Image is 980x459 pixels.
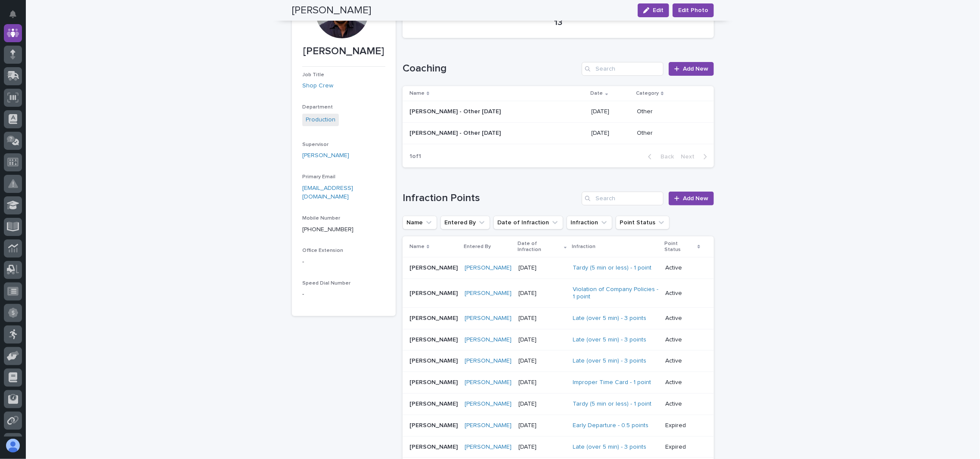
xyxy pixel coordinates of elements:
p: Other [637,108,700,115]
a: [PERSON_NAME] [465,422,512,429]
p: Active [665,357,700,365]
a: Late (over 5 min) - 3 points [573,315,646,322]
tr: [PERSON_NAME][PERSON_NAME] [PERSON_NAME] [DATE]Tardy (5 min or less) - 1 point Active [403,257,714,279]
a: Tardy (5 min or less) - 1 point [573,400,651,408]
span: Speed Dial Number [302,281,350,286]
button: Date of Infraction [493,216,563,229]
span: Edit [653,7,664,13]
a: [PERSON_NAME] [465,264,512,272]
p: Date [591,89,603,98]
button: Edit Photo [673,3,714,17]
a: [PERSON_NAME] [465,357,512,365]
p: [DATE] [518,290,566,297]
a: Late (over 5 min) - 3 points [573,357,646,365]
span: Edit Photo [678,6,708,15]
a: Add New [669,62,714,76]
p: [PERSON_NAME] [409,313,459,322]
div: Notifications [11,10,22,24]
p: Date of Infraction [518,239,562,255]
p: - [302,290,385,299]
p: [PERSON_NAME] [302,45,385,58]
tr: [PERSON_NAME][PERSON_NAME] [PERSON_NAME] [DATE]Violation of Company Policies - 1 point Active [403,279,714,308]
p: Active [665,336,700,344]
button: Name [403,216,437,229]
p: Active [665,315,700,322]
p: [PERSON_NAME] [409,335,459,344]
span: Next [681,154,700,160]
p: [PERSON_NAME] - Other [DATE] [409,128,502,137]
p: Other [637,130,700,137]
p: Name [409,89,425,98]
a: Tardy (5 min or less) - 1 point [573,264,651,272]
h1: Infraction Points [403,192,578,205]
a: [PERSON_NAME] [465,379,512,386]
p: 1 of 1 [403,146,428,167]
tr: [PERSON_NAME][PERSON_NAME] [PERSON_NAME] [DATE]Late (over 5 min) - 3 points Active [403,307,714,329]
a: Late (over 5 min) - 3 points [573,443,646,451]
a: Violation of Company Policies - 1 point [573,286,658,301]
a: [PERSON_NAME] [465,400,512,408]
p: Name [409,242,425,251]
p: [DATE] [518,315,566,322]
span: Back [655,154,674,160]
tr: [PERSON_NAME] - Other [DATE][PERSON_NAME] - Other [DATE] [DATE]Other [403,122,714,144]
a: Late (over 5 min) - 3 points [573,336,646,344]
p: Point Status [664,239,695,255]
p: [PERSON_NAME] [409,288,459,297]
a: Add New [669,192,714,205]
p: Expired [665,443,700,451]
p: Active [665,290,700,297]
p: Infraction [572,242,595,251]
p: [PERSON_NAME] [409,420,459,429]
p: 13 [413,17,704,28]
h1: Coaching [403,62,578,75]
p: [PERSON_NAME] [409,263,459,272]
p: [PERSON_NAME] [409,442,459,451]
p: Active [665,400,700,408]
p: [PERSON_NAME] [409,356,459,365]
a: [PERSON_NAME] [465,290,512,297]
p: [DATE] [592,108,630,115]
div: Search [582,62,664,76]
p: Active [665,264,700,272]
p: [DATE] [518,379,566,386]
p: Expired [665,422,700,429]
p: [DATE] [518,264,566,272]
button: Infraction [567,216,612,229]
span: Add New [683,66,708,72]
span: Job Title [302,72,324,78]
a: [PHONE_NUMBER] [302,226,354,233]
tr: [PERSON_NAME][PERSON_NAME] [PERSON_NAME] [DATE]Late (over 5 min) - 3 points Expired [403,436,714,458]
a: [PERSON_NAME] [465,315,512,322]
p: [DATE] [518,357,566,365]
p: [DATE] [518,422,566,429]
tr: [PERSON_NAME][PERSON_NAME] [PERSON_NAME] [DATE]Late (over 5 min) - 3 points Active [403,350,714,372]
p: Active [665,379,700,386]
button: Point Status [616,216,670,229]
h2: [PERSON_NAME] [292,4,371,17]
p: [PERSON_NAME] [409,377,459,386]
tr: [PERSON_NAME] - Other [DATE][PERSON_NAME] - Other [DATE] [DATE]Other [403,101,714,122]
a: Improper Time Card - 1 point [573,379,651,386]
span: Office Extension [302,248,343,253]
span: Mobile Number [302,216,340,221]
a: [PERSON_NAME] [302,151,349,160]
span: Primary Email [302,174,335,180]
button: Notifications [4,5,22,23]
a: Shop Crew [302,81,333,90]
tr: [PERSON_NAME][PERSON_NAME] [PERSON_NAME] [DATE]Early Departure - 0.5 points Expired [403,415,714,436]
p: Entered By [464,242,491,251]
a: Early Departure - 0.5 points [573,422,648,429]
p: [DATE] [518,400,566,408]
span: Supervisor [302,142,329,147]
button: Edit [638,3,669,17]
tr: [PERSON_NAME][PERSON_NAME] [PERSON_NAME] [DATE]Improper Time Card - 1 point Active [403,372,714,394]
span: Add New [683,195,708,202]
p: [PERSON_NAME] [409,399,459,408]
button: users-avatar [4,437,22,455]
button: Next [677,153,714,161]
a: [PERSON_NAME] [465,336,512,344]
input: Search [582,192,664,205]
p: Category [636,89,659,98]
